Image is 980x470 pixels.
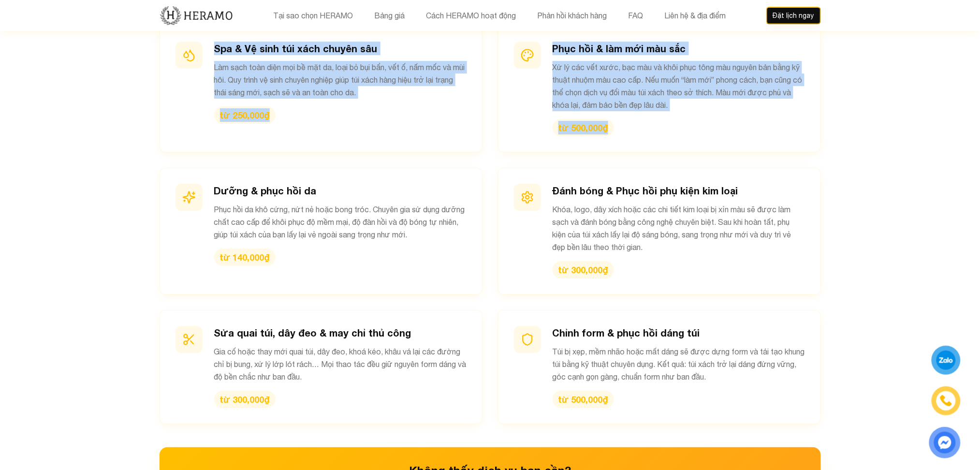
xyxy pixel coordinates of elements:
div: từ 500,000₫ [553,119,614,136]
h3: Spa & Vệ sinh túi xách chuyên sâu [214,42,467,55]
button: Tại sao chọn HERAMO [270,9,356,22]
p: Làm sạch toàn diện mọi bề mặt da, loại bỏ bụi bẩn, vết ố, nấm mốc và mùi hôi. Quy trình vệ sinh c... [214,61,467,99]
div: từ 500,000₫ [553,391,614,408]
h3: Đánh bóng & Phục hồi phụ kiện kim loại [553,184,805,197]
button: Phản hồi khách hàng [534,9,610,22]
h3: Sửa quai túi, dây đeo & may chỉ thủ công [214,326,467,339]
img: phone-icon [941,396,951,406]
button: Đặt lịch ngay [766,7,821,24]
div: từ 250,000₫ [214,106,276,124]
button: Cách HERAMO hoạt động [423,9,519,22]
div: từ 300,000₫ [553,261,614,279]
p: Xử lý các vết xước, bạc màu và khôi phục tông màu nguyên bản bằng kỹ thuật nhuộm màu cao cấp. Nếu... [553,61,805,111]
button: Liên hệ & địa điểm [661,9,729,22]
a: phone-icon [933,388,959,414]
button: Bảng giá [371,9,408,22]
h3: Dưỡng & phục hồi da [214,184,467,197]
div: từ 140,000₫ [214,249,276,266]
div: từ 300,000₫ [214,391,276,408]
h3: Phục hồi & làm mới màu sắc [553,42,805,55]
button: FAQ [625,9,646,22]
p: Phục hồi da khô cứng, nứt nẻ hoặc bong tróc. Chuyên gia sử dụng dưỡng chất cao cấp để khôi phục đ... [214,203,467,241]
h3: Chỉnh form & phục hồi dáng túi [553,326,805,339]
img: new-logo.3f60348b.png [160,5,234,26]
p: Túi bị xẹp, mềm nhão hoặc mất dáng sẽ được dựng form và tái tạo khung túi bằng kỹ thuật chuyên dụ... [553,345,805,383]
p: Gia cố hoặc thay mới quai túi, dây đeo, khoá kéo, khâu vá lại các đường chỉ bị bung, xử lý lớp ló... [214,345,467,383]
p: Khóa, logo, dây xích hoặc các chi tiết kim loại bị xỉn màu sẽ được làm sạch và đánh bóng bằng côn... [553,203,805,253]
